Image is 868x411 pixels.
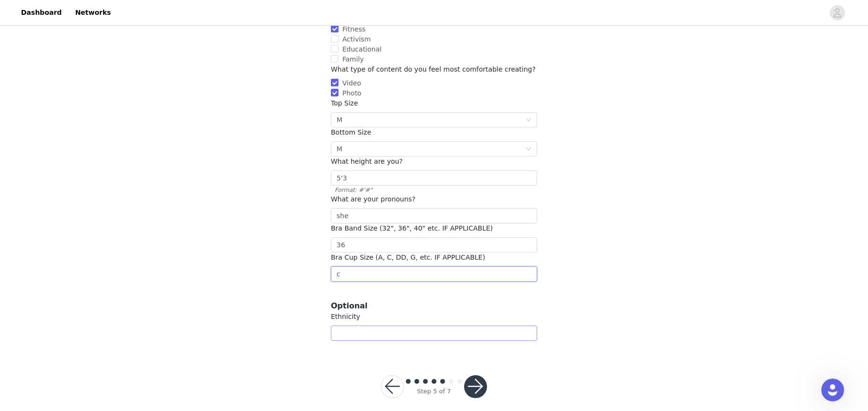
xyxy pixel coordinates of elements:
[339,79,365,87] span: Video
[331,158,403,165] span: What height are you?
[526,117,531,124] i: icon: down
[339,89,365,97] span: Photo
[339,45,385,53] span: Educational
[821,379,844,401] iframe: Intercom live chat
[337,113,342,127] div: M
[331,300,537,312] h3: Optional
[331,253,485,261] span: Bra Cup Size (A, C, DD, G, etc. IF APPLICABLE)
[331,195,415,203] span: What are your pronouns?
[331,99,358,107] span: Top Size
[339,55,368,63] span: Family
[833,5,842,21] div: avatar
[331,313,360,320] span: Ethnicity
[339,35,375,43] span: Activism
[331,65,536,73] span: What type of content do you feel most comfortable creating?
[331,186,537,194] span: Format: #'#"
[69,2,116,23] a: Networks
[339,25,370,33] span: Fitness
[331,224,493,232] span: Bra Band Size (32", 36", 40" etc. IF APPLICABLE)
[331,128,371,136] span: Bottom Size
[526,146,531,153] i: icon: down
[15,2,67,23] a: Dashboard
[337,142,342,156] div: M
[417,387,451,396] div: Step 5 of 7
